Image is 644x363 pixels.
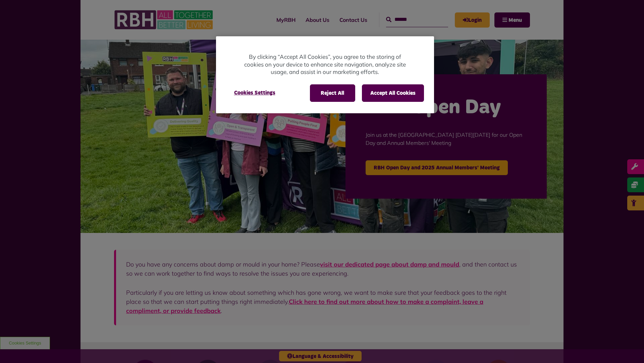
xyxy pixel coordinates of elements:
div: Cookie banner [216,36,434,113]
p: By clicking “Accept All Cookies”, you agree to the storing of cookies on your device to enhance s... [243,53,407,76]
div: Privacy [216,36,434,113]
button: Accept All Cookies [362,84,424,102]
button: Reject All [310,84,355,102]
button: Cookies Settings [226,84,283,101]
